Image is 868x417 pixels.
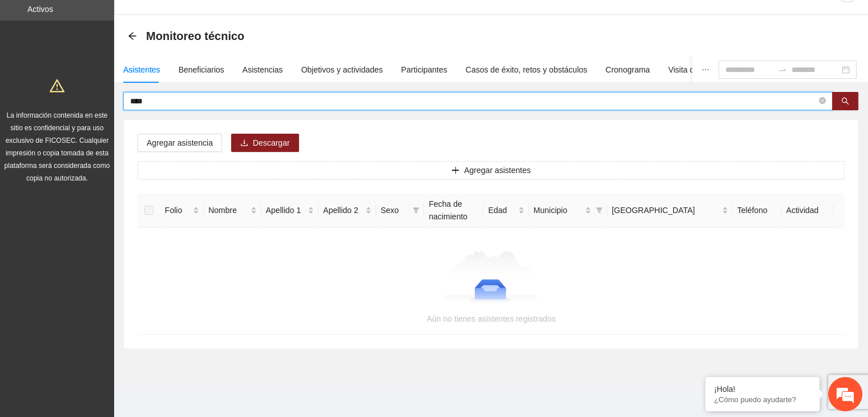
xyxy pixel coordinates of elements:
[253,137,290,149] span: Descargar
[424,193,483,228] th: Fecha de nacimiento
[179,63,224,76] div: Beneficiarios
[466,63,587,76] div: Casos de éxito, retos y obstáculos
[413,207,419,214] span: filter
[138,134,222,152] button: Agregar asistencia
[160,193,204,228] th: Folio
[261,193,319,228] th: Apellido 1
[5,111,110,182] span: La información contenida en este sitio es confidencial y para uso exclusivo de FICOSEC. Cualquier...
[714,384,811,394] div: ¡Hola!
[27,5,53,14] a: Activos
[240,139,248,148] span: download
[243,63,283,76] div: Asistencias
[138,161,845,179] button: plusAgregar asistentes
[301,63,383,76] div: Objetivos y actividades
[6,288,217,328] textarea: Escriba su mensaje y pulse “Intro”
[128,31,137,41] div: Back
[701,66,709,74] span: ellipsis
[714,395,811,404] p: ¿Cómo puedo ayudarte?
[187,6,215,33] div: Minimizar ventana de chat en vivo
[594,202,605,219] span: filter
[204,193,261,228] th: Nombre
[692,57,718,83] button: ellipsis
[146,27,244,45] span: Monitoreo técnico
[66,141,158,256] span: Estamos en línea.
[123,63,160,76] div: Asistentes
[165,204,191,216] span: Folio
[318,193,376,228] th: Apellido 2
[488,204,515,216] span: Edad
[778,65,787,74] span: to
[841,97,849,106] span: search
[208,204,248,216] span: Nombre
[819,96,826,107] span: close-circle
[605,63,650,76] div: Cronograma
[832,92,858,110] button: search
[607,193,733,228] th: Colonia
[323,204,363,216] span: Apellido 2
[483,193,528,228] th: Edad
[266,204,306,216] span: Apellido 1
[451,166,459,175] span: plus
[668,63,775,76] div: Visita de campo y entregables
[464,164,531,177] span: Agregar asistentes
[733,193,782,228] th: Teléfono
[231,134,299,152] button: downloadDescargar
[410,202,422,219] span: filter
[401,63,447,76] div: Participantes
[596,207,603,214] span: filter
[529,193,607,228] th: Municipio
[534,204,583,216] span: Municipio
[151,312,831,325] div: Aún no tienes asistentes registrados
[59,58,192,73] div: Chatee con nosotros ahora
[819,97,826,104] span: close-circle
[50,78,64,93] span: warning
[381,204,409,216] span: Sexo
[147,137,213,149] span: Agregar asistencia
[781,193,833,228] th: Actividad
[778,65,787,74] span: swap-right
[128,31,137,41] span: arrow-left
[612,204,720,216] span: [GEOGRAPHIC_DATA]
[445,251,538,308] img: Aún no tienes asistentes registrados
